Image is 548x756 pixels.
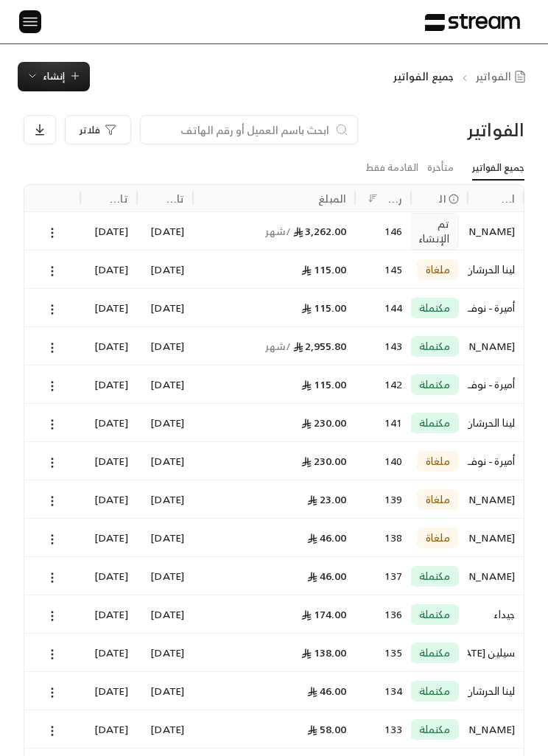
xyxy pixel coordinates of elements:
[364,710,402,748] div: 133
[496,189,515,208] div: اسم العميل
[418,217,449,246] span: تم الإنشاء
[165,189,184,208] div: تاريخ الإنشاء
[477,595,515,633] div: جيداء
[65,115,131,144] button: فلاتر
[89,365,127,403] div: [DATE]
[89,557,127,595] div: [DATE]
[364,404,402,441] div: 141
[43,68,65,85] span: إنشاء
[202,595,346,633] div: 174.00
[146,289,184,326] div: [DATE]
[364,442,402,480] div: 140
[202,710,346,748] div: 58.00
[425,13,520,32] img: Logo
[89,634,127,671] div: [DATE]
[18,62,90,91] button: إنشاء
[393,69,531,84] nav: breadcrumb
[146,212,184,250] div: [DATE]
[427,156,454,180] a: متأخرة
[477,327,515,365] div: [PERSON_NAME]
[383,189,402,208] div: رقم الفاتورة
[364,327,402,365] div: 143
[146,595,184,633] div: [DATE]
[364,519,402,556] div: 138
[477,557,515,595] div: [PERSON_NAME]
[265,222,290,240] span: / شهر
[419,301,450,315] span: مكتملة
[146,710,184,748] div: [DATE]
[477,519,515,556] div: [PERSON_NAME]
[318,189,346,208] div: المبلغ
[146,634,184,671] div: [DATE]
[202,404,346,441] div: 230.00
[477,251,515,288] div: لينا الحرشان
[477,710,515,748] div: [PERSON_NAME]
[146,404,184,441] div: [DATE]
[419,645,450,660] span: مكتملة
[202,442,346,480] div: 230.00
[477,442,515,480] div: أميرة - نوف العسكر
[364,289,402,326] div: 144
[419,607,450,622] span: مكتملة
[202,327,346,365] div: 2,955.80
[202,365,346,403] div: 115.00
[146,480,184,518] div: [DATE]
[364,557,402,595] div: 137
[419,722,450,737] span: مكتملة
[365,156,418,180] a: القادمة فقط
[364,480,402,518] div: 139
[477,365,515,403] div: أميرة - نوف العسكر
[419,684,450,699] span: مكتملة
[89,289,127,326] div: [DATE]
[89,480,127,518] div: [DATE]
[426,531,450,545] span: ملغاة
[419,416,450,430] span: مكتملة
[202,672,346,710] div: 46.00
[426,492,450,507] span: ملغاة
[472,156,524,181] a: جميع الفواتير
[364,251,402,288] div: 145
[146,442,184,480] div: [DATE]
[202,634,346,671] div: 138.00
[146,327,184,365] div: [DATE]
[265,337,290,355] span: / شهر
[426,454,450,469] span: ملغاة
[419,377,450,392] span: مكتملة
[477,289,515,326] div: أميرة - نوف العسكر
[364,365,402,403] div: 142
[426,262,450,277] span: ملغاة
[21,13,39,31] img: menu
[476,69,531,84] a: الفواتير
[419,339,450,354] span: مكتملة
[202,557,346,595] div: 46.00
[202,251,346,288] div: 115.00
[477,404,515,441] div: لينا الحرشان
[202,519,346,556] div: 46.00
[146,365,184,403] div: [DATE]
[477,480,515,518] div: [PERSON_NAME]
[477,634,515,671] div: سيلين [DATE]
[146,557,184,595] div: [DATE]
[419,569,450,584] span: مكتملة
[364,672,402,710] div: 134
[89,595,127,633] div: [DATE]
[477,672,515,710] div: لينا الحرشان
[202,480,346,518] div: 23.00
[89,212,127,250] div: [DATE]
[89,710,127,748] div: [DATE]
[89,404,127,441] div: [DATE]
[410,118,525,141] div: الفواتير
[146,519,184,556] div: [DATE]
[146,251,184,288] div: [DATE]
[364,634,402,671] div: 135
[89,672,127,710] div: [DATE]
[364,595,402,633] div: 136
[364,189,382,207] button: Sort
[202,212,346,250] div: 3,262.00
[89,519,127,556] div: [DATE]
[364,212,402,250] div: 146
[150,122,329,138] input: ابحث باسم العميل أو رقم الهاتف
[477,212,515,250] div: [PERSON_NAME]
[89,327,127,365] div: [DATE]
[89,442,127,480] div: [DATE]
